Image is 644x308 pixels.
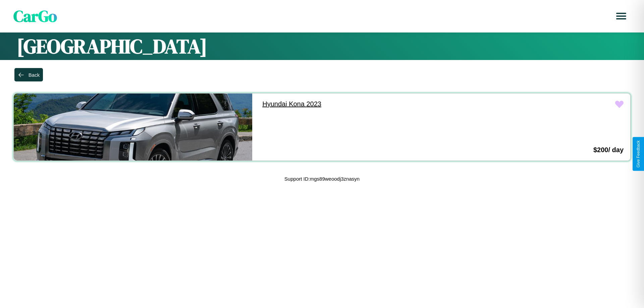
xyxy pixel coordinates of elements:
h3: $ 200 / day [593,146,624,154]
div: Back [29,72,40,78]
p: Support ID: mgs89weoodj3znasyn [284,174,360,183]
div: Give Feedback [636,140,641,168]
button: Back [14,68,43,81]
h1: [GEOGRAPHIC_DATA] [17,33,627,60]
span: CarGo [13,5,57,27]
a: Hyundai Kona 2023 [256,94,494,115]
button: Open menu [612,7,631,25]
